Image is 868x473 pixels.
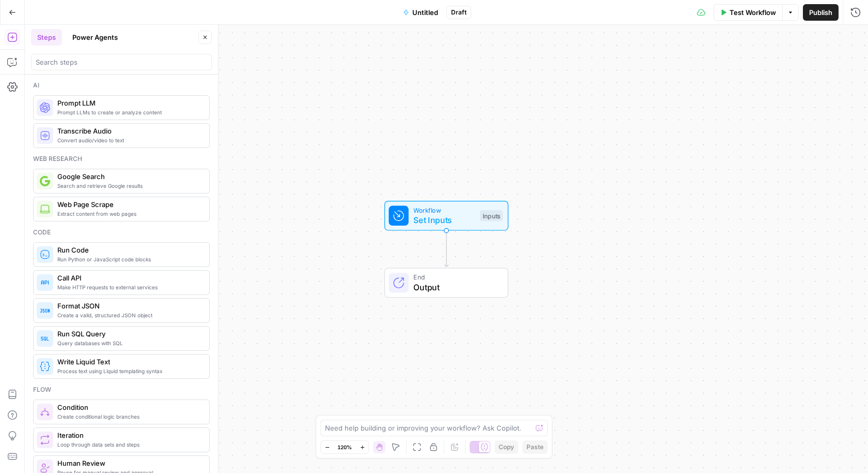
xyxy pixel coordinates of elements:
[499,442,514,452] span: Copy
[412,7,438,18] span: Untitled
[57,440,201,449] span: Loop through data sets and steps
[413,214,475,226] span: Set Inputs
[31,29,62,46] button: Steps
[522,440,548,454] button: Paste
[57,402,201,412] span: Condition
[57,329,201,339] span: Run SQL Query
[33,228,210,237] div: Code
[809,7,832,18] span: Publish
[413,281,498,293] span: Output
[36,57,207,67] input: Search steps
[526,442,544,452] span: Paste
[730,7,776,18] span: Test Workflow
[480,210,503,221] div: Inputs
[66,29,124,46] button: Power Agents
[57,126,201,136] span: Transcribe Audio
[444,230,448,267] g: Edge from start to end
[57,98,201,108] span: Prompt LLM
[57,357,201,367] span: Write Liquid Text
[337,443,352,451] span: 120%
[33,385,210,394] div: Flow
[57,255,201,263] span: Run Python or JavaScript code blocks
[57,245,201,255] span: Run Code
[57,273,201,283] span: Call API
[714,4,782,21] button: Test Workflow
[451,8,467,17] span: Draft
[57,199,201,210] span: Web Page Scrape
[57,311,201,319] span: Create a valid, structured JSON object
[397,4,444,21] button: Untitled
[57,367,201,375] span: Process text using Liquid templating syntax
[57,339,201,347] span: Query databases with SQL
[413,272,498,282] span: End
[413,205,475,215] span: Workflow
[57,108,201,116] span: Prompt LLMs to create or analyze content
[57,458,201,468] span: Human Review
[57,283,201,291] span: Make HTTP requests to external services
[57,430,201,440] span: Iteration
[494,440,518,454] button: Copy
[57,136,201,144] span: Convert audio/video to text
[57,171,201,182] span: Google Search
[350,201,542,231] div: WorkflowSet InputsInputs
[57,301,201,311] span: Format JSON
[350,268,542,298] div: EndOutput
[803,4,839,21] button: Publish
[57,182,201,190] span: Search and retrieve Google results
[57,412,201,421] span: Create conditional logic branches
[33,81,210,90] div: Ai
[33,154,210,164] div: Web research
[57,210,201,218] span: Extract content from web pages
